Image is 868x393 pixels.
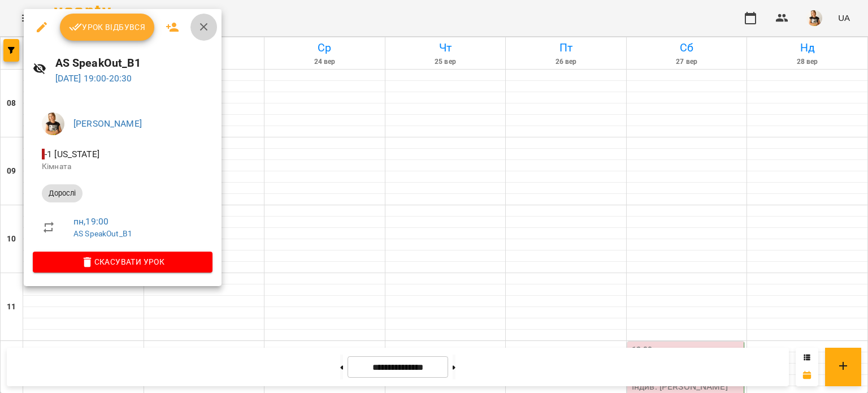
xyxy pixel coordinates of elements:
span: Скасувати Урок [42,255,203,269]
span: Дорослі [42,188,83,198]
a: [DATE] 19:00-20:30 [55,73,132,84]
h6: AS SpeakOut_B1 [55,54,213,72]
p: Кімната [42,161,203,172]
a: AS SpeakOut_B1 [73,229,132,238]
button: Урок відбувся [60,14,155,41]
span: Урок відбувся [69,20,146,34]
button: Скасувати Урок [33,252,212,272]
img: 2e4f89398f4c2dde7e67aabe9e64803a.png [42,113,64,135]
a: пн , 19:00 [73,216,108,227]
span: - 1 [US_STATE] [42,149,102,159]
a: [PERSON_NAME] [73,118,142,129]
